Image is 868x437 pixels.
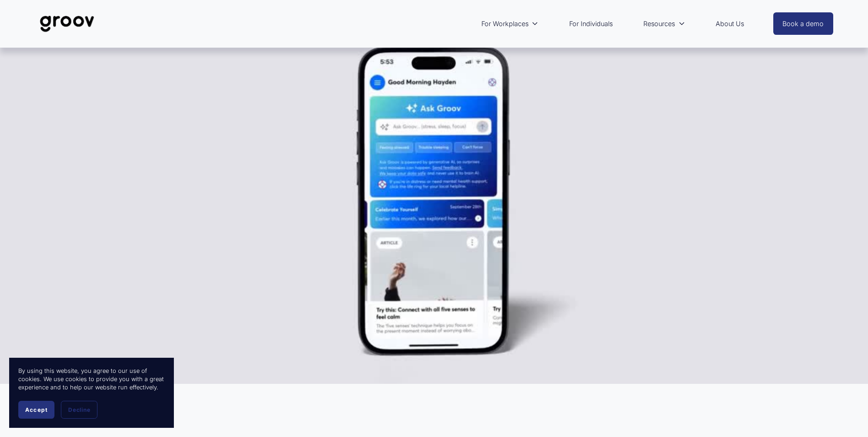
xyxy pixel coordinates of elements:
[639,13,690,34] a: folder dropdown
[61,401,97,419] button: Decline
[711,13,749,34] a: About Us
[35,9,99,39] img: Groov | Unlock Human Potential at Work and in Life
[18,367,165,392] p: By using this website, you agree to our use of cookies. We use cookies to provide you with a grea...
[565,13,617,34] a: For Individuals
[773,12,834,35] a: Book a demo
[25,406,48,413] span: Accept
[477,13,543,34] a: folder dropdown
[481,18,528,30] span: For Workplaces
[9,358,174,428] section: Cookie banner
[18,401,54,419] button: Accept
[643,18,675,30] span: Resources
[68,406,90,413] span: Decline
